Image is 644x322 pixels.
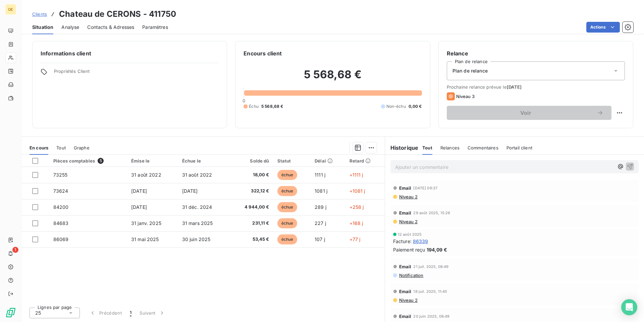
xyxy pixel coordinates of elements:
span: 12 août 2025 [398,232,422,236]
span: 31 mars 2025 [182,220,213,226]
span: 322,12 € [234,188,269,194]
span: Situation [32,24,53,31]
div: Délai [315,158,341,164]
span: 20 juin 2025, 08:49 [413,314,449,318]
button: Précédent [85,306,126,320]
span: 73255 [53,172,68,178]
span: 0,00 € [409,103,422,109]
span: 31 août 2022 [182,172,212,178]
h6: Informations client [41,49,219,57]
span: 30 juin 2025 [182,236,211,242]
span: 5 [98,158,104,164]
button: Voir [447,106,611,120]
span: 4 944,00 € [234,204,269,211]
span: [DATE] [182,188,198,194]
span: échue [277,234,298,244]
span: [DATE] [507,84,522,90]
span: 25 [35,310,41,316]
span: 84683 [53,220,69,226]
span: Niveau 2 [398,219,418,224]
img: Logo LeanPay [5,307,16,318]
span: 227 j [315,220,326,226]
h6: Historique [385,144,419,152]
span: En cours [30,145,48,150]
span: Facture : [393,238,412,245]
span: +77 j [350,236,361,242]
div: Statut [277,158,307,164]
div: Open Intercom Messenger [621,299,637,315]
div: Émise le [131,158,174,164]
span: Paiement reçu [393,246,425,253]
span: Email [399,210,412,216]
span: Niveau 2 [398,297,418,303]
span: 231,11 € [234,220,269,227]
span: 1 [12,247,18,253]
span: 31 janv. 2025 [131,220,161,226]
span: 31 mai 2025 [131,236,159,242]
span: 53,45 € [234,236,269,243]
span: échue [277,186,298,196]
div: Pièces comptables [53,158,123,164]
span: 31 déc. 2024 [182,204,212,210]
button: Actions [586,22,620,33]
span: Portail client [506,145,532,150]
span: [DATE] 09:37 [413,186,437,190]
span: 31 août 2022 [131,172,161,178]
span: +1111 j [350,172,363,178]
h6: Relance [447,49,625,57]
span: 107 j [315,236,325,242]
button: 1 [126,306,136,320]
span: 29 août 2025, 15:26 [413,211,450,215]
span: échue [277,218,298,228]
h3: Chateau de CERONS - 411750 [59,8,176,20]
span: 289 j [315,204,326,210]
span: 18,00 € [234,172,269,178]
span: 1081 j [315,188,327,194]
span: Paramètres [142,24,168,31]
span: +168 j [350,220,363,226]
span: Non-échu [386,103,406,109]
span: Voir [455,110,597,116]
span: 18 juil. 2025, 11:45 [413,289,447,293]
div: Échue le [182,158,226,164]
span: 1111 j [315,172,325,178]
span: échue [277,202,298,212]
span: 86069 [53,236,69,242]
div: OE [5,4,16,15]
span: Email [399,314,412,319]
span: Échu [249,103,259,109]
span: Graphe [74,145,90,150]
span: Email [399,185,412,191]
span: Contacts & Adresses [87,24,134,31]
span: +258 j [350,204,364,210]
span: Plan de relance [452,67,488,74]
span: Prochaine relance prévue le [447,84,625,90]
span: [DATE] [131,204,147,210]
h6: Encours client [244,49,282,57]
span: 86339 [413,238,428,245]
span: 84200 [53,204,69,210]
span: Tout [56,145,66,150]
span: Analyse [61,24,79,31]
span: 194,09 € [427,246,447,253]
div: Solde dû [234,158,269,164]
span: Tout [422,145,432,150]
a: Clients [32,11,47,17]
button: Suivant [136,306,169,320]
span: 5 568,68 € [261,103,283,109]
span: Propriétés Client [54,68,219,78]
div: Retard [350,158,381,164]
span: Niveau 3 [456,94,475,99]
span: [DATE] [131,188,147,194]
span: 73624 [53,188,68,194]
span: Commentaires [468,145,498,150]
span: Notification [398,273,424,278]
span: Clients [32,11,47,17]
span: Niveau 2 [398,194,418,199]
span: 1 [130,310,131,316]
span: échue [277,170,298,180]
span: Email [399,289,412,294]
span: Email [399,264,412,269]
span: 0 [243,98,245,103]
span: 21 juil. 2025, 08:49 [413,265,448,269]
